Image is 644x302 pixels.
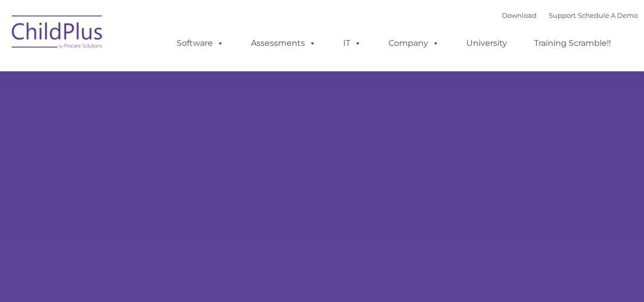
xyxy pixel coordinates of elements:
[549,11,576,19] a: Support
[7,8,108,59] img: ChildPlus by Procare Solutions
[524,33,621,53] a: Training Scramble!!
[166,33,234,53] a: Software
[502,11,537,19] a: Download
[456,33,517,53] a: University
[241,33,326,53] a: Assessments
[333,33,372,53] a: IT
[502,11,638,19] font: |
[378,33,450,53] a: Company
[578,11,638,19] a: Schedule A Demo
